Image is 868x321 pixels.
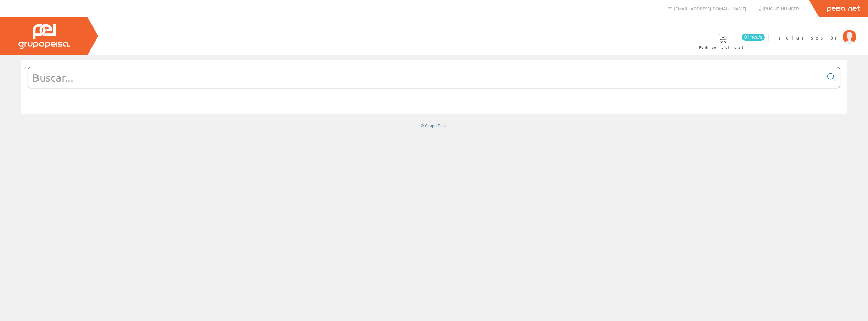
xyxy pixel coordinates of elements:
[742,34,765,41] span: 0 línea/s
[772,29,856,35] a: Iniciar sesión
[18,24,70,49] img: Grupo Peisa
[763,5,800,11] span: [PHONE_NUMBER]
[699,44,746,51] span: Pedido actual
[28,67,823,88] input: Buscar...
[21,123,847,129] div: © Grupo Peisa
[674,5,746,11] span: [EMAIL_ADDRESS][DOMAIN_NAME]
[772,34,839,41] span: Iniciar sesión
